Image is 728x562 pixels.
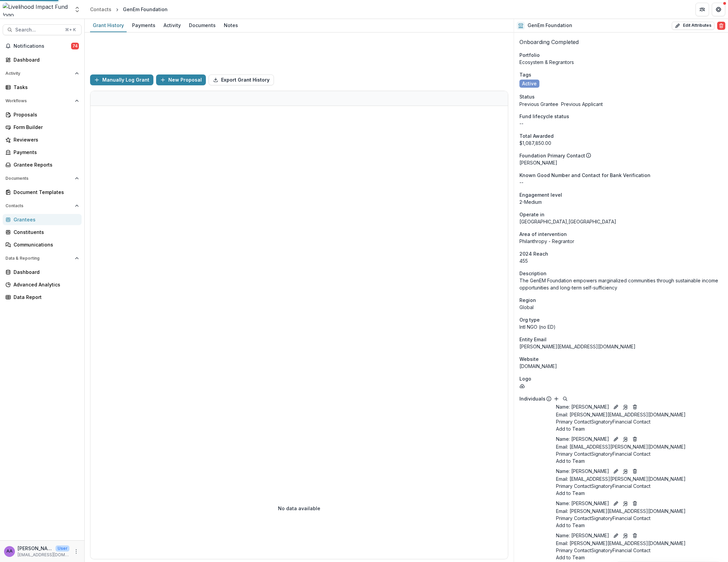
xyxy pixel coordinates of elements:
a: Email: [PERSON_NAME][EMAIL_ADDRESS][DOMAIN_NAME] [556,507,686,515]
a: Name: [PERSON_NAME] [556,500,609,507]
button: Add to Team [556,522,585,529]
a: Go to contact [623,435,628,442]
div: Documents [186,20,218,30]
span: Signatory [591,419,613,425]
a: Email: [PERSON_NAME][EMAIL_ADDRESS][DOMAIN_NAME] [556,540,686,547]
div: ⌘ + K [64,26,77,34]
a: Email: [PERSON_NAME][EMAIL_ADDRESS][DOMAIN_NAME] [556,411,686,418]
span: Workflows [5,99,72,103]
span: Financial Contact [613,515,650,521]
div: Grant History [90,20,127,30]
a: Name: [PERSON_NAME] [556,532,609,539]
a: Reviewers [3,134,82,145]
button: Search... [3,24,82,35]
p: -- [519,179,723,186]
span: Previous Grantee [519,102,558,107]
span: Fund lifecycle status [519,113,569,120]
button: Add to Team [556,554,585,561]
span: Name : [556,500,570,506]
button: Deletes [631,499,639,507]
span: Financial Contact [613,451,650,457]
a: Name: [PERSON_NAME] [556,403,609,410]
p: [PERSON_NAME] [18,545,53,552]
a: Grant History [90,19,127,32]
span: Primary Contact [556,419,591,425]
span: Known Good Number and Contact for Bank Verification [519,172,650,179]
a: Document Templates [3,187,82,198]
span: Data & Reporting [5,256,72,261]
div: Contacts [90,6,111,13]
a: Dashboard [3,266,82,278]
button: Add to Team [556,425,585,432]
div: Payments [129,20,158,30]
button: Partners [695,3,709,16]
p: [PERSON_NAME] [556,435,609,442]
button: Deletes [631,532,639,540]
span: Signatory [591,547,613,553]
p: -- [519,120,723,127]
button: Export Grant History [209,74,274,85]
a: Payments [3,147,82,158]
p: [PERSON_NAME] [556,532,609,539]
span: Email: [556,476,568,482]
button: Edit [612,532,620,540]
div: Proposals [14,111,76,118]
a: Dashboard [3,54,82,65]
a: Activity [161,19,184,32]
span: Notifications [14,43,71,49]
span: Entity Email [519,336,547,343]
button: Edit Attributes [672,22,714,30]
p: [PERSON_NAME] [519,159,723,166]
span: Financial Contact [613,419,650,425]
div: Payments [14,149,76,156]
button: Open Documents [3,173,82,184]
a: Email: [EMAIL_ADDRESS][PERSON_NAME][DOMAIN_NAME] [556,475,686,482]
div: Advanced Analytics [14,281,76,288]
div: Aude Anquetil [6,549,13,554]
p: 455 [519,257,723,264]
p: Individuals [519,395,545,402]
span: Logo [519,375,531,382]
div: [PERSON_NAME][EMAIL_ADDRESS][DOMAIN_NAME] [519,343,723,350]
span: Name : [556,468,570,474]
span: Onboarding Completed [519,39,579,45]
button: Notifications74 [3,41,82,51]
a: Go to contact [623,403,628,410]
a: Proposals [3,109,82,120]
a: Advanced Analytics [3,279,82,290]
span: Search... [15,27,61,33]
div: Communications [14,241,76,248]
span: Operate in [519,211,544,218]
span: 74 [71,43,79,49]
a: [DOMAIN_NAME] [519,363,557,369]
span: Email: [556,444,568,450]
div: Grantees [14,216,76,223]
span: Email: [556,540,568,546]
span: Signatory [591,483,613,489]
a: Payments [129,19,158,32]
span: Website [519,355,539,363]
div: Notes [221,20,241,30]
a: Communications [3,239,82,250]
span: Activity [5,71,72,76]
button: Add to Team [556,490,585,497]
button: Edit [612,403,620,411]
span: Area of intervention [519,231,567,238]
button: Add to Team [556,457,585,464]
button: Open Activity [3,68,82,79]
p: [GEOGRAPHIC_DATA],[GEOGRAPHIC_DATA] [519,218,723,225]
span: Previous Applicant [561,102,603,107]
div: Constituents [14,229,76,236]
p: 2-Medium [519,198,723,206]
span: Engagement level [519,191,562,198]
p: Intl NGO (no ED) [519,323,723,330]
a: Data Report [3,291,82,303]
a: Name: [PERSON_NAME] [556,435,609,442]
span: Total Awarded [519,132,554,139]
span: Portfolio [519,51,540,59]
a: Go to contact [623,532,628,539]
div: GenEm Foundation [123,6,168,13]
span: Primary Contact [556,483,591,489]
button: Add [552,395,560,403]
div: Form Builder [14,124,76,131]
